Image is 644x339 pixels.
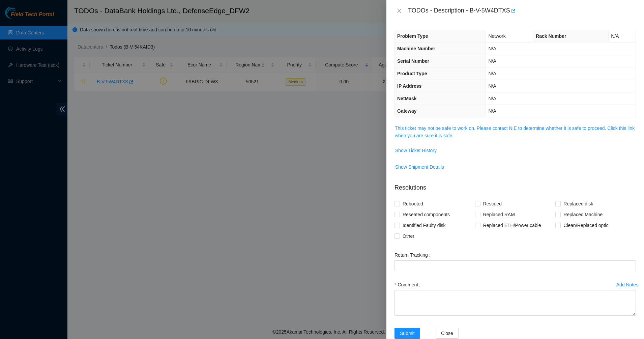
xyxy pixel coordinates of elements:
[480,220,544,231] span: Replaced ETH/Power cable
[488,96,496,101] span: N/A
[408,5,636,16] div: TODOs - Description - B-V-5W4DTXS
[441,330,453,337] span: Close
[394,178,636,192] p: Resolutions
[397,71,427,76] span: Product Type
[488,58,496,64] span: N/A
[394,260,636,271] input: Return Tracking
[611,33,619,39] span: N/A
[488,83,496,89] span: N/A
[395,163,444,171] span: Show Shipment Details
[397,58,429,64] span: Serial Number
[436,328,459,339] button: Close
[394,328,420,339] button: Submit
[394,290,636,316] textarea: Comment
[400,198,426,209] span: Rebooted
[400,209,452,220] span: Reseated components
[395,162,444,172] button: Show Shipment Details
[395,147,437,154] span: Show Ticket History
[397,108,417,114] span: Gateway
[397,8,402,13] span: close
[397,96,417,101] span: NetMask
[536,33,566,39] span: Rack Number
[394,279,423,290] label: Comment
[397,33,428,39] span: Problem Type
[397,83,421,89] span: IP Address
[400,220,448,231] span: Identified Faulty disk
[488,71,496,76] span: N/A
[395,125,635,138] a: This ticket may not be safe to work on. Please contact NIE to determine whether it is safe to pro...
[480,198,504,209] span: Rescued
[397,46,435,51] span: Machine Number
[480,209,518,220] span: Replaced RAM
[616,282,638,287] div: Add Notes
[395,145,437,156] button: Show Ticket History
[488,33,505,39] span: Network
[488,46,496,51] span: N/A
[400,231,417,242] span: Other
[561,220,611,231] span: Clean/Replaced optic
[488,108,496,114] span: N/A
[394,250,433,260] label: Return Tracking
[561,198,596,209] span: Replaced disk
[400,330,415,337] span: Submit
[394,8,404,14] button: Close
[616,279,639,290] button: Add Notes
[561,209,605,220] span: Replaced Machine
